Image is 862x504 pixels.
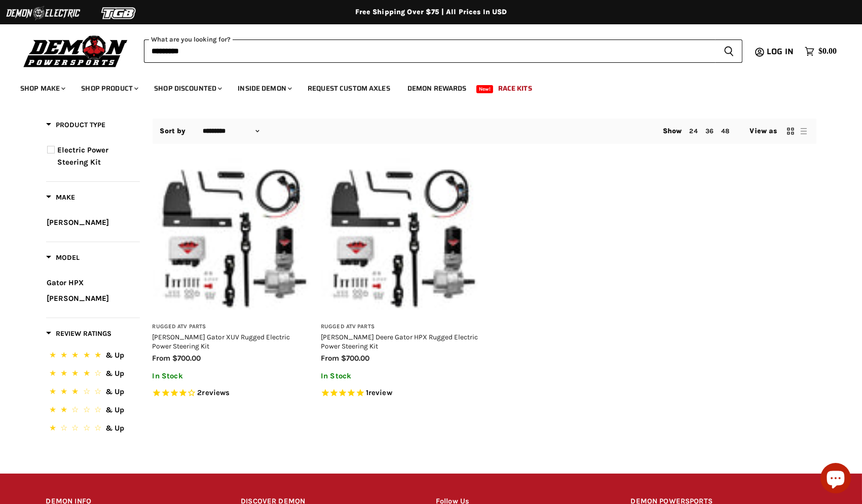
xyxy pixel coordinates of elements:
[144,40,716,63] input: Search
[46,253,80,262] span: Model
[663,127,682,135] span: Show
[368,389,392,398] span: review
[46,329,112,341] button: Filter by Review Ratings
[321,372,479,380] p: In Stock
[46,253,80,265] button: Filter by Model
[762,47,800,56] a: Log in
[800,44,842,59] a: $0.00
[321,388,479,399] span: Rated 5.0 out of 5 stars 1 reviews
[47,278,84,287] span: Gator HPX
[153,333,290,350] a: [PERSON_NAME] Gator XUV Rugged Electric Power Steering Kit
[58,145,109,167] span: Electric Power Steering Kit
[46,329,112,338] span: Review Ratings
[230,78,298,99] a: Inside Demon
[300,78,398,99] a: Request Custom Axles
[705,127,714,135] a: 36
[81,4,157,23] img: TGB Logo 2
[13,74,834,99] ul: Main menu
[47,367,139,382] button: 4 Stars.
[26,8,837,17] div: Free Shipping Over $75 | All Prices In USD
[73,78,144,99] a: Shop Product
[400,78,474,99] a: Demon Rewards
[321,354,339,363] span: from
[721,127,729,135] a: 48
[799,126,809,136] button: list view
[153,323,311,331] h3: Rugged ATV Parts
[341,354,369,363] span: $700.00
[476,85,494,93] span: New!
[5,4,81,23] img: Demon Electric Logo 2
[153,388,311,399] span: Rated 4.0 out of 5 stars 2 reviews
[47,218,109,227] span: [PERSON_NAME]
[366,389,392,398] span: 1 reviews
[491,78,540,99] a: Race Kits
[20,33,131,69] img: Demon Powersports
[46,120,140,450] div: Product filter
[46,120,106,133] button: Filter by Product Type
[47,349,139,364] button: 5 Stars.
[46,193,76,202] span: Make
[47,422,139,437] button: 1 Star.
[785,126,796,136] button: grid view
[321,333,478,350] a: [PERSON_NAME] Deere Gator HPX Rugged Electric Power Steering Kit
[46,192,76,205] button: Filter by Make
[818,47,837,56] span: $0.00
[47,294,109,303] span: [PERSON_NAME]
[47,404,139,418] button: 2 Stars.
[105,369,124,378] span: & Up
[202,389,230,398] span: reviews
[321,323,479,331] h3: Rugged ATV Parts
[817,463,854,496] inbox-online-store-chat: Shopify online store chat
[105,405,124,414] span: & Up
[146,78,228,99] a: Shop Discounted
[144,40,742,63] form: Product
[197,389,230,398] span: 2 reviews
[153,372,311,380] p: In Stock
[767,45,794,58] span: Log in
[47,385,139,400] button: 3 Stars.
[750,127,777,135] span: View as
[153,354,171,363] span: from
[105,387,124,396] span: & Up
[153,157,311,316] a: John Deere Gator XUV Rugged Electric Power Steering Kit
[173,354,201,363] span: $700.00
[105,423,124,433] span: & Up
[13,78,71,99] a: Shop Make
[716,40,742,63] button: Search
[321,157,479,316] a: John Deere Gator HPX Rugged Electric Power Steering Kit
[105,351,124,360] span: & Up
[690,127,698,135] a: 24
[46,121,106,129] span: Product Type
[160,127,186,135] label: Sort by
